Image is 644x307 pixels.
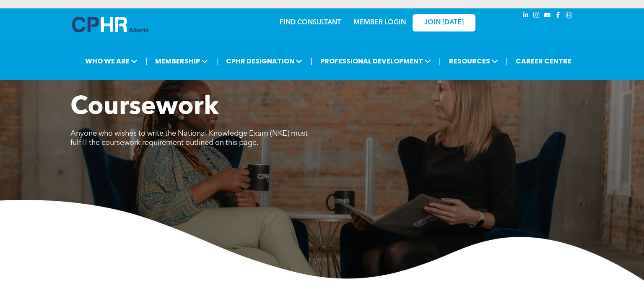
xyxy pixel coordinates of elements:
a: instagram [532,10,541,22]
li: | [506,52,508,70]
li: | [439,52,441,70]
span: PROFESSIONAL DEVELOPMENT [318,53,434,69]
span: Coursework [70,95,219,120]
a: CAREER CENTRE [513,53,574,69]
a: Social network [564,10,574,22]
a: youtube [543,10,552,22]
img: A blue and white logo for cp alberta [72,17,148,32]
a: facebook [553,10,563,22]
span: Anyone who wishes to write the National Knowledge Exam (NKE) must fulfill the coursework requirem... [70,130,308,147]
a: linkedin [521,10,530,22]
li: | [145,52,148,70]
li: | [216,52,218,70]
a: FIND CONSULTANT [280,19,341,26]
span: MEMBERSHIP [153,53,210,69]
a: JOIN [DATE] [413,14,475,31]
a: MEMBER LOGIN [353,19,406,26]
li: | [310,52,312,70]
span: JOIN [DATE] [424,19,464,27]
span: RESOURCES [447,53,501,69]
span: CPHR DESIGNATION [223,53,305,69]
span: WHO WE ARE [83,53,140,69]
